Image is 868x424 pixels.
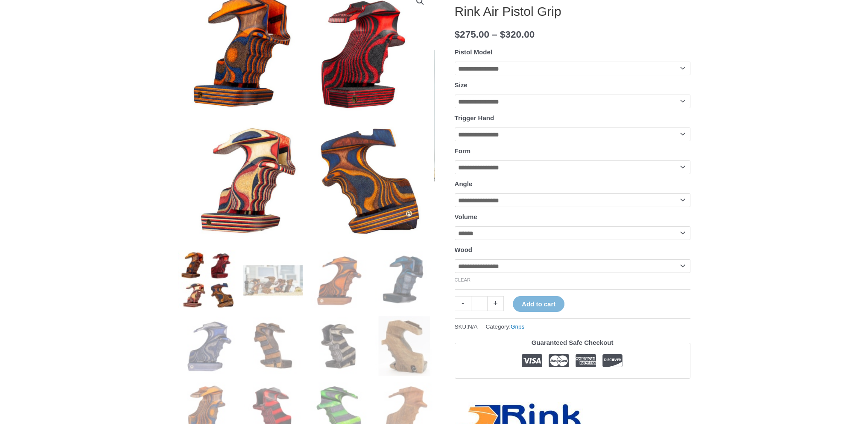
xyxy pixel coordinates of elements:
[500,29,506,40] span: $
[455,29,489,40] bdi: 275.00
[471,296,488,311] input: Product quantity
[455,114,494,122] label: Trigger Hand
[455,277,471,282] a: Clear options
[528,337,617,349] legend: Guaranteed Safe Checkout
[485,321,524,332] span: Category:
[178,250,237,310] img: Rink Air Pistol Grip
[492,29,497,40] span: –
[375,250,434,310] img: Rink Air Pistol Grip - Image 4
[455,147,471,154] label: Form
[455,213,477,220] label: Volume
[243,250,303,310] img: Rink Air Pistol Grip - Image 2
[468,323,478,330] span: N/A
[178,316,237,376] img: Rink Air Pistol Grip - Image 5
[513,296,564,312] button: Add to cart
[455,321,478,332] span: SKU:
[511,323,524,330] a: Grips
[455,296,471,311] a: -
[455,29,460,40] span: $
[309,250,368,310] img: Rink Air Pistol Grip - Image 3
[455,4,690,19] h1: Rink Air Pistol Grip
[488,296,504,311] a: +
[455,180,473,187] label: Angle
[455,246,472,253] label: Wood
[455,81,468,89] label: Size
[375,316,434,376] img: Rink Air Pistol Grip - Image 8
[243,316,303,376] img: Rink Air Pistol Grip - Image 6
[455,385,690,395] iframe: Customer reviews powered by Trustpilot
[500,29,535,40] bdi: 320.00
[309,316,368,376] img: Rink Air Pistol Grip - Image 7
[455,48,492,56] label: Pistol Model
